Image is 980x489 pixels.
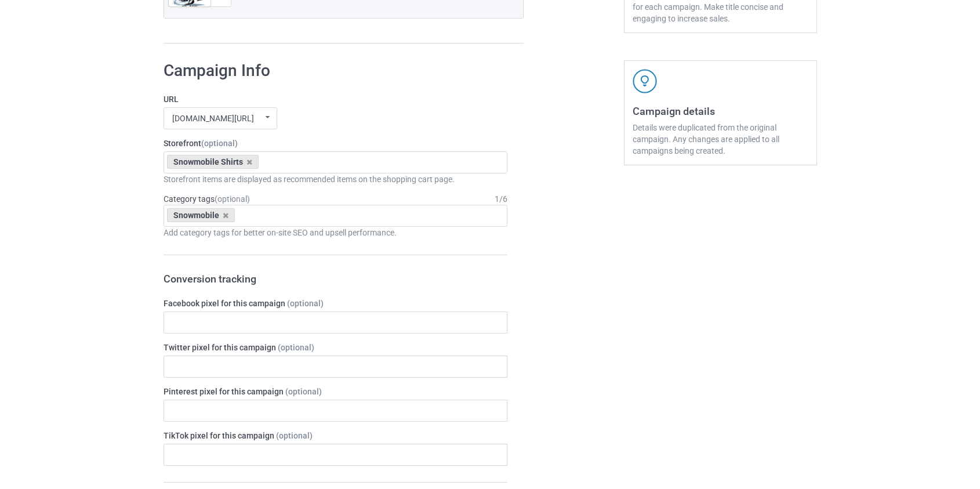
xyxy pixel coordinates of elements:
[164,193,250,205] label: Category tags
[278,343,314,352] span: (optional)
[172,114,254,122] div: [DOMAIN_NAME][URL]
[164,173,508,185] div: Storefront items are displayed as recommended items on the shopping cart page.
[164,298,508,309] label: Facebook pixel for this campaign
[164,386,508,397] label: Pinterest pixel for this campaign
[633,122,808,157] div: Details were duplicated from the original campaign. Any changes are applied to all campaigns bein...
[276,431,313,440] span: (optional)
[164,93,508,105] label: URL
[164,430,508,441] label: TikTok pixel for this campaign
[164,342,508,353] label: Twitter pixel for this campaign
[201,139,238,148] span: (optional)
[164,60,508,81] h1: Campaign Info
[287,299,324,308] span: (optional)
[164,272,508,285] h3: Conversion tracking
[215,194,250,204] span: (optional)
[495,193,507,205] div: 1 / 6
[633,69,657,93] img: svg+xml;base64,PD94bWwgdmVyc2lvbj0iMS4wIiBlbmNvZGluZz0iVVRGLTgiPz4KPHN2ZyB3aWR0aD0iNDJweCIgaGVpZ2...
[164,227,508,238] div: Add category tags for better on-site SEO and upsell performance.
[167,208,235,222] div: Snowmobile
[285,387,322,396] span: (optional)
[164,137,508,149] label: Storefront
[633,104,808,118] h3: Campaign details
[167,155,259,169] div: Snowmobile Shirts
